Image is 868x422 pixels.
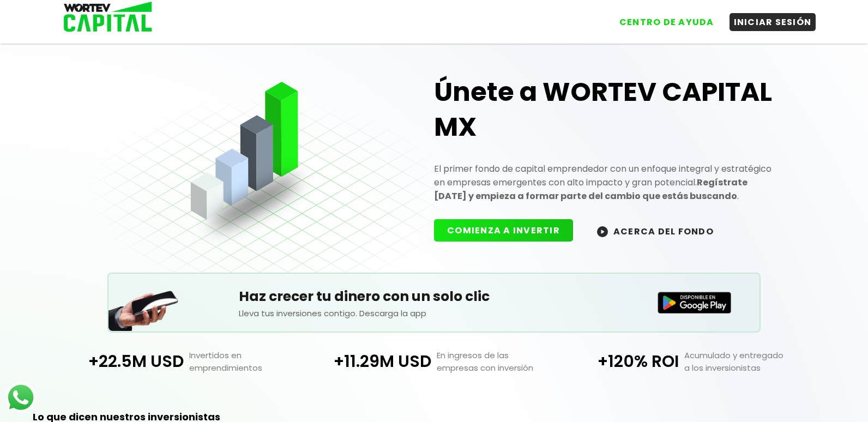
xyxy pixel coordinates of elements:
[63,349,184,374] p: +22.5M USD
[431,349,558,374] p: En ingresos de las empresas con inversión
[658,292,732,314] img: Disponible en Google Play
[584,219,727,243] button: ACERCA DEL FONDO
[239,307,629,319] p: Lleva tus inversiones contigo. Descarga la app
[434,75,781,144] h1: Únete a WORTEV CAPITAL MX
[434,162,781,203] p: El primer fondo de capital emprendedor con un enfoque integral y estratégico en empresas emergent...
[434,176,748,202] strong: Regístrate [DATE] y empieza a formar parte del cambio que estás buscando
[730,13,816,31] button: INICIAR SESIÓN
[434,219,573,242] button: COMIENZA A INVERTIR
[108,277,179,331] img: Teléfono
[597,226,608,237] img: wortev-capital-acerca-del-fondo
[615,13,719,31] button: CENTRO DE AYUDA
[239,286,629,307] h5: Haz crecer tu dinero con un solo clic
[558,349,679,374] p: +120% ROI
[604,5,719,31] a: CENTRO DE AYUDA
[5,382,36,413] img: logos_whatsapp-icon.242b2217.svg
[310,349,431,374] p: +11.29M USD
[719,5,816,31] a: INICIAR SESIÓN
[184,349,310,374] p: Invertidos en emprendimientos
[679,349,805,374] p: Acumulado y entregado a los inversionistas
[434,224,584,237] a: COMIENZA A INVERTIR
